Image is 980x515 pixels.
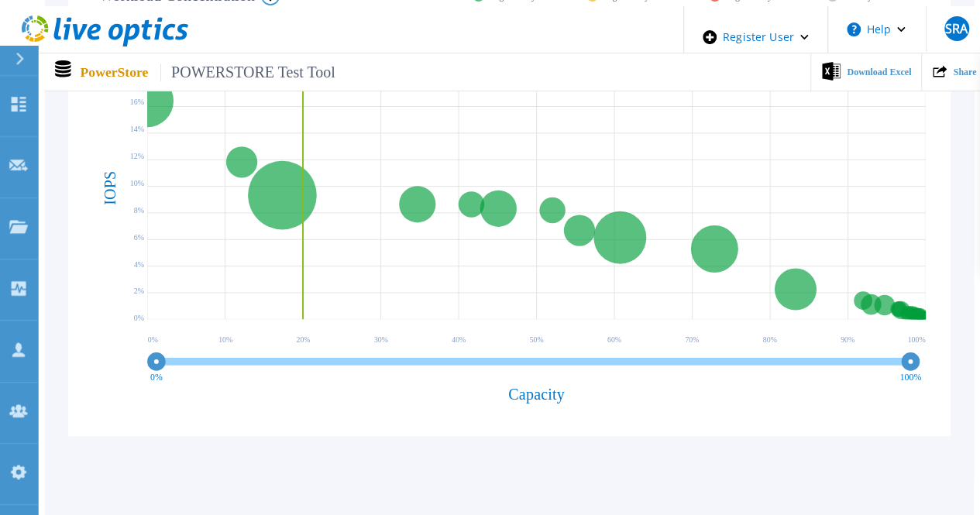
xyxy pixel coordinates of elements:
text: 8% [134,205,144,214]
text: 20 % [296,335,310,344]
text: 14% [130,125,144,133]
text: 40 % [452,335,466,344]
text: 2% [134,287,144,295]
h4: Capacity [147,386,926,403]
text: 0 % [148,335,158,344]
h4: IOPS [102,129,118,245]
button: Help [828,6,925,53]
text: 6% [134,232,144,241]
p: PowerStore [81,64,335,81]
text: 70 % [685,335,699,344]
span: SRA [945,22,968,35]
text: 60 % [607,335,621,344]
text: 30 % [374,335,388,344]
text: 90 % [841,335,854,344]
span: Share [953,67,976,77]
span: POWERSTORE Test Tool [160,64,335,81]
text: 4% [134,259,144,268]
text: 16% [130,98,144,106]
text: 0% [150,372,163,383]
text: 100% [899,372,921,383]
text: 0% [134,314,144,322]
text: 10 % [218,335,232,344]
text: 100 % [907,335,925,344]
span: Download Excel [847,67,911,77]
text: 80 % [763,335,777,344]
text: 50 % [529,335,543,344]
div: Register User [684,6,827,68]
